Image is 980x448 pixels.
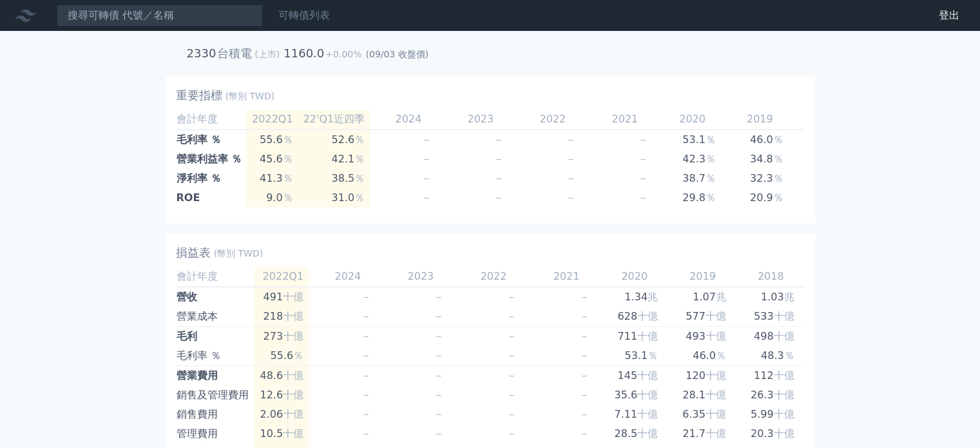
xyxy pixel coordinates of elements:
[668,287,736,307] td: 1.07
[361,369,371,382] span: －
[293,349,303,362] span: ％
[283,408,303,420] span: 十億
[434,369,444,382] span: －
[726,188,794,208] td: 20.9
[176,169,247,188] td: 淨利率 ％
[600,287,668,307] td: 1.34
[421,133,432,146] span: －
[736,346,805,366] td: 48.3
[600,307,668,327] td: 628
[361,408,371,420] span: －
[916,386,980,448] iframe: Chat Widget
[658,110,726,130] td: 2020
[506,427,517,440] span: －
[648,291,658,303] span: 兆
[434,389,444,401] span: －
[794,110,861,130] td: 2018
[255,49,280,59] span: (上市)
[668,267,736,287] td: 2019
[283,191,293,204] span: ％
[176,405,255,424] td: 銷售費用
[706,427,726,440] span: 十億
[283,133,293,146] span: ％
[361,427,371,440] span: －
[176,307,255,327] td: 營業成本
[706,330,726,342] span: 十億
[354,191,365,204] span: ％
[600,327,668,347] td: 711
[579,369,590,382] span: －
[365,49,428,59] span: (09/03 收盤價)
[255,405,309,424] td: 2.06
[298,188,370,208] td: 31.0
[434,349,444,362] span: －
[668,307,736,327] td: 577
[668,327,736,347] td: 493
[668,405,736,424] td: 6.35
[176,110,247,130] td: 會計年度
[600,385,668,405] td: 35.6
[354,172,365,184] span: ％
[716,291,726,303] span: 兆
[506,349,517,362] span: －
[176,150,247,169] td: 營業利益率 ％
[506,291,517,303] span: －
[361,330,371,342] span: －
[579,408,590,420] span: －
[579,427,590,440] span: －
[579,389,590,401] span: －
[442,110,514,130] td: 2023
[303,113,365,125] span: 22'Q1近四季
[255,327,309,347] td: 273
[637,369,658,382] span: 十億
[784,291,794,303] span: 兆
[247,188,298,208] td: 9.0
[774,310,794,322] span: 十億
[706,191,716,204] span: ％
[247,169,298,188] td: 41.3
[361,291,371,303] span: －
[527,267,600,287] td: 2021
[506,408,517,420] span: －
[566,133,576,146] span: －
[283,44,325,63] td: 1160.0
[637,427,658,440] span: 十億
[283,291,303,303] span: 十億
[434,310,444,322] span: －
[214,247,264,260] span: (幣別 TWD)
[283,153,293,165] span: ％
[252,113,293,125] span: 2022Q1
[255,366,309,386] td: 48.6
[176,327,255,347] td: 毛利
[255,424,309,443] td: 10.5
[566,172,576,184] span: －
[421,191,432,204] span: －
[176,424,255,443] td: 管理費用
[255,307,309,327] td: 218
[726,169,794,188] td: 32.3
[278,9,330,21] a: 可轉債列表
[773,191,783,204] span: ％
[187,44,216,63] h2: 2330
[716,349,726,362] span: ％
[283,172,293,184] span: ％
[434,408,444,420] span: －
[579,291,590,303] span: －
[726,130,794,150] td: 46.0
[494,172,504,184] span: －
[784,349,794,362] span: ％
[774,369,794,382] span: 十億
[506,369,517,382] span: －
[226,90,275,102] span: (幣別 TWD)
[773,153,783,165] span: ％
[283,330,303,342] span: 十億
[361,389,371,401] span: －
[454,267,527,287] td: 2022
[637,330,658,342] span: 十億
[773,172,783,184] span: ％
[579,330,590,342] span: －
[298,169,370,188] td: 38.5
[217,46,252,60] h2: 台積電
[774,330,794,342] span: 十億
[600,424,668,443] td: 28.5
